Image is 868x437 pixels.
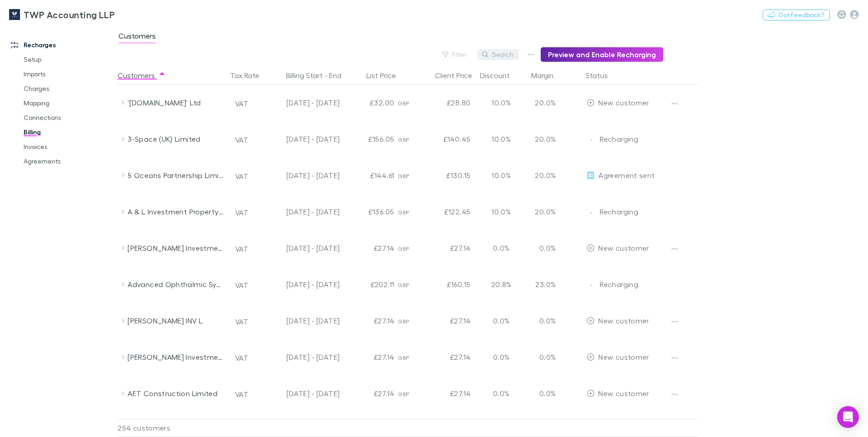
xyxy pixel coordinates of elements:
a: Charges [15,81,123,96]
span: New customer [598,98,649,107]
button: VAT [231,351,252,365]
div: [DATE] - [DATE] [265,194,340,230]
p: 0.0% [532,352,556,363]
button: Got Feedback? [763,10,830,20]
button: Search [478,49,519,60]
button: VAT [231,205,252,220]
button: Client Price [435,66,483,84]
div: Advanced Ophthalmic Systems Ltd [128,266,224,303]
span: GBP [398,136,409,143]
span: Recharging [600,134,638,143]
div: A & L Investment Property Limited [128,194,224,230]
a: Billing [15,125,123,139]
div: £122.45 [419,194,474,230]
span: GBP [398,354,409,361]
span: Recharging [600,280,638,288]
p: 0.0% [532,243,556,253]
div: 0.0% [474,339,528,375]
a: Connections [15,110,123,125]
div: £136.05 [343,194,398,230]
div: [PERSON_NAME] Investments Portfolio LimitedVAT[DATE] - [DATE]£27.14GBP£27.140.0%0.0%EditNew customer [118,339,702,375]
span: Agreement sent [598,171,655,179]
button: Discount [480,66,521,84]
div: [PERSON_NAME] Investments Limited [128,230,224,266]
button: Filter [438,49,472,60]
span: Customers [118,31,156,43]
img: TWP Accounting LLP's Logo [9,9,20,20]
p: 20.0% [532,97,556,108]
img: Recharging [587,281,596,290]
a: Setup [15,52,123,67]
div: £27.14 [419,230,474,266]
div: 5 Oceans Partnership Limited [128,157,224,194]
div: AET Construction Limited [128,375,224,412]
button: Tax Rate [230,66,270,84]
a: Invoices [15,139,123,154]
button: Preview and Enable Recharging [541,47,663,62]
button: VAT [231,133,252,147]
div: Open Intercom Messenger [837,406,859,428]
div: £27.14 [343,230,398,266]
a: TWP Accounting LLP [4,4,120,25]
span: GBP [398,245,409,252]
div: [PERSON_NAME] Investments LimitedVAT[DATE] - [DATE]£27.14GBP£27.140.0%0.0%EditNew customer [118,230,702,266]
div: 5 Oceans Partnership LimitedVAT[DATE] - [DATE]£144.61GBP£130.1510.0%20.0%EditAgreement sent [118,157,702,194]
button: List Price [366,66,407,84]
div: 10.0% [474,194,528,230]
button: Status [586,66,619,84]
span: New customer [598,389,649,397]
div: A & L Investment Property LimitedVAT[DATE] - [DATE]£136.05GBP£122.4510.0%20.0%EditRechargingRecha... [118,194,702,230]
a: Agreements [15,154,123,169]
div: 10.0% [474,84,528,121]
button: Customers [118,66,166,84]
div: £27.14 [343,303,398,339]
div: [PERSON_NAME] Investments Portfolio Limited [128,339,224,375]
div: 3-Space (UK) Limited [128,121,224,157]
span: GBP [398,318,409,325]
div: £144.61 [343,157,398,194]
div: 3-Space (UK) LimitedVAT[DATE] - [DATE]£156.05GBP£140.4510.0%20.0%EditRechargingRecharging [118,121,702,157]
button: VAT [231,96,252,111]
div: [PERSON_NAME] INV L [128,303,224,339]
span: GBP [398,173,409,179]
p: 20.0% [532,170,556,181]
p: 20.0% [532,134,556,144]
div: [PERSON_NAME] INV LVAT[DATE] - [DATE]£27.14GBP£27.140.0%0.0%EditNew customer [118,303,702,339]
img: Recharging [587,208,596,217]
div: £130.15 [419,157,474,194]
h3: TWP Accounting LLP [24,9,115,20]
div: '[DOMAIN_NAME]' Ltd [128,84,224,121]
div: £160.15 [419,266,474,303]
div: AET Construction LimitedVAT[DATE] - [DATE]£27.14GBP£27.140.0%0.0%EditNew customer [118,375,702,412]
div: 20.8% [474,266,528,303]
a: Mapping [15,96,123,110]
div: 10.0% [474,157,528,194]
button: Billing Start - End [286,66,352,84]
p: 23.0% [532,279,556,290]
p: 0.0% [532,388,556,399]
button: VAT [231,387,252,402]
span: GBP [398,391,409,397]
div: £27.14 [343,339,398,375]
div: [DATE] - [DATE] [265,84,340,121]
span: Recharging [600,207,638,216]
div: [DATE] - [DATE] [265,230,340,266]
div: Margin [531,66,564,84]
p: 0.0% [532,315,556,326]
div: £32.00 [343,84,398,121]
div: Advanced Ophthalmic Systems LtdVAT[DATE] - [DATE]£202.11GBP£160.1520.8%23.0%EditRechargingRecharging [118,266,702,303]
button: VAT [231,242,252,256]
span: New customer [598,353,649,361]
div: £27.14 [419,339,474,375]
a: Recharges [2,38,123,52]
div: 0.0% [474,375,528,412]
div: £27.14 [419,375,474,412]
img: Recharging [587,135,596,144]
div: £202.11 [343,266,398,303]
div: [DATE] - [DATE] [265,266,340,303]
span: New customer [598,243,649,252]
span: New customer [598,316,649,325]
